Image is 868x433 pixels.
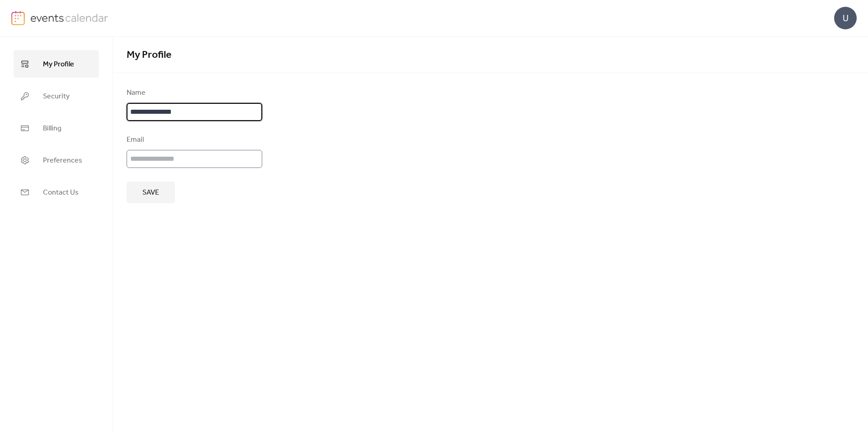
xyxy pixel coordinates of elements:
a: Preferences [14,146,99,174]
div: U [834,7,857,29]
img: logo-type [30,11,108,24]
span: My Profile [43,57,74,71]
span: Billing [43,121,61,135]
a: Contact Us [14,178,99,206]
img: logo [11,11,25,25]
a: Billing [14,114,99,142]
span: Security [43,89,70,103]
a: My Profile [14,50,99,78]
span: Contact Us [43,186,79,200]
span: Preferences [43,154,82,168]
a: Security [14,82,99,110]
